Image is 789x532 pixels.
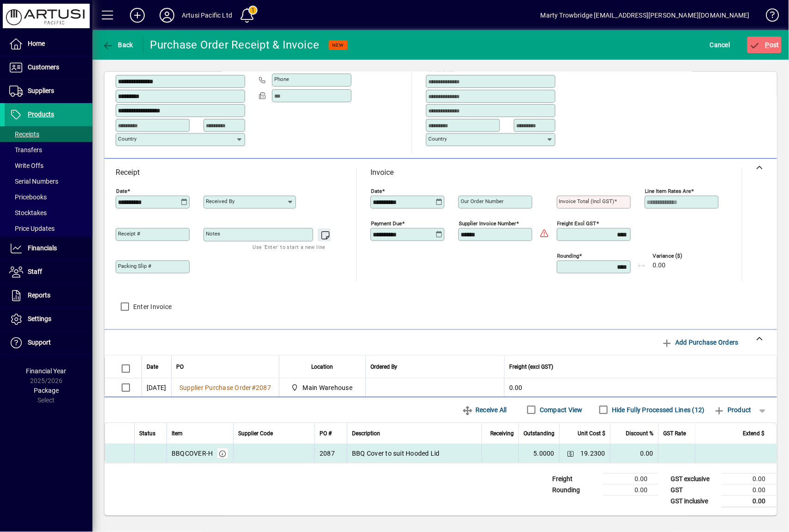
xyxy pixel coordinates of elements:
[663,428,686,439] span: GST Rate
[580,449,605,458] span: 19.2300
[710,37,730,52] span: Cancel
[28,339,51,346] span: Support
[759,2,777,32] a: Knowledge Base
[5,284,92,307] a: Reports
[490,428,514,439] span: Receiving
[9,209,47,217] span: Stocktakes
[28,268,42,275] span: Staff
[541,8,750,23] div: Marty Trowbridge [EMAIL_ADDRESS][PERSON_NAME][DOMAIN_NAME]
[462,402,507,417] span: Receive All
[118,230,140,237] mat-label: Receipt #
[371,220,402,227] mat-label: Payment due
[578,428,605,439] span: Unit Cost $
[747,37,782,53] button: Post
[9,178,58,185] span: Serial Numbers
[28,291,50,299] span: Reports
[176,362,184,372] span: PO
[5,80,92,103] a: Suppliers
[352,428,380,439] span: Description
[743,428,765,439] span: Extend $
[714,402,752,417] span: Product
[176,362,274,372] div: PO
[34,387,59,394] span: Package
[102,41,133,49] span: Back
[5,158,92,173] a: Write Offs
[666,495,721,507] td: GST inclusive
[709,402,756,418] button: Product
[548,484,603,495] td: Rounding
[5,189,92,205] a: Pricebooks
[100,37,136,53] button: Back
[9,193,47,201] span: Pricebooks
[653,253,709,259] span: Variance ($)
[147,362,158,372] span: Date
[5,221,92,236] a: Price Updates
[509,362,765,372] div: Freight (excl GST)
[518,444,559,463] td: 5.0000
[303,383,353,392] span: Main Warehouse
[123,7,152,24] button: Add
[564,447,577,460] button: Change Price Levels
[509,362,553,372] span: Freight (excl GST)
[252,384,256,391] span: #
[5,126,92,142] a: Receipts
[182,8,232,23] div: Artusi Pacific Ltd
[662,335,739,350] span: Add Purchase Orders
[28,63,59,71] span: Customers
[721,495,777,507] td: 0.00
[142,378,171,397] td: [DATE]
[557,220,597,227] mat-label: Freight excl GST
[26,367,67,375] span: Financial Year
[428,136,447,142] mat-label: Country
[9,130,39,138] span: Receipts
[603,473,659,484] td: 0.00
[5,142,92,158] a: Transfers
[557,253,579,259] mat-label: Rounding
[238,428,273,439] span: Supplier Code
[28,87,54,94] span: Suppliers
[172,428,183,439] span: Item
[28,111,54,118] span: Products
[150,37,320,52] div: Purchase Order Receipt & Invoice
[610,444,658,463] td: 0.00
[504,378,777,397] td: 0.00
[5,331,92,354] a: Support
[5,32,92,56] a: Home
[653,262,666,269] span: 0.00
[118,136,136,142] mat-label: Country
[666,484,721,495] td: GST
[5,260,92,284] a: Staff
[289,382,356,393] span: Main Warehouse
[538,405,583,414] label: Compact View
[5,205,92,221] a: Stocktakes
[610,405,705,414] label: Hide Fully Processed Lines (12)
[139,428,155,439] span: Status
[721,484,777,495] td: 0.00
[172,449,213,458] div: BBQCOVER-H
[645,188,691,194] mat-label: Line item rates are
[666,473,721,484] td: GST exclusive
[9,225,55,232] span: Price Updates
[9,146,42,154] span: Transfers
[750,41,780,49] span: ost
[708,37,733,53] button: Cancel
[658,334,742,351] button: Add Purchase Orders
[274,76,289,82] mat-label: Phone
[5,308,92,331] a: Settings
[721,473,777,484] td: 0.00
[370,362,499,372] div: Ordered By
[626,428,653,439] span: Discount %
[548,473,603,484] td: Freight
[524,428,555,439] span: Outstanding
[765,41,770,49] span: P
[371,188,382,194] mat-label: Date
[333,42,344,48] span: NEW
[5,56,92,79] a: Customers
[5,237,92,260] a: Financials
[179,384,252,391] span: Supplier Purchase Order
[256,384,271,391] span: 2087
[559,198,615,204] mat-label: Invoice Total (incl GST)
[320,428,332,439] span: PO #
[253,241,326,252] mat-hint: Use 'Enter' to start a new line
[131,302,172,311] label: Enter Invoice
